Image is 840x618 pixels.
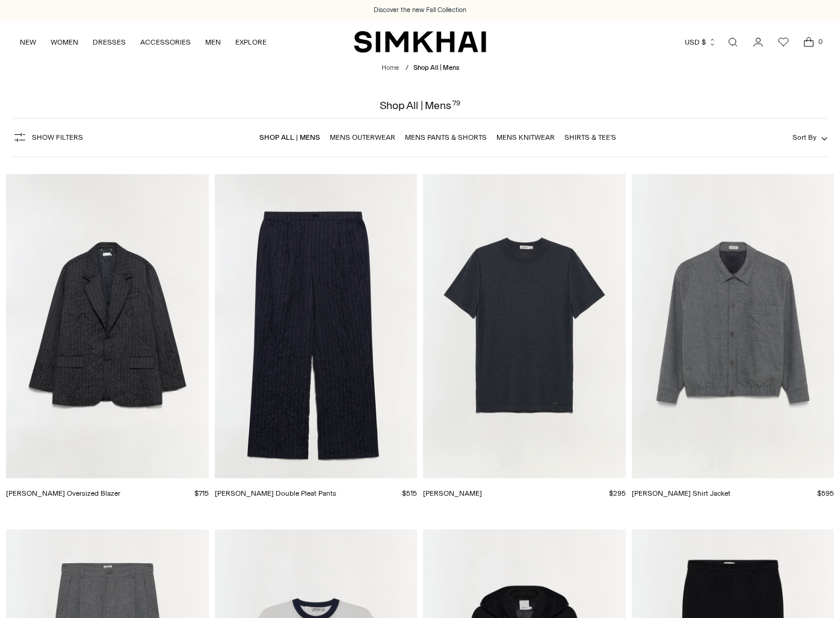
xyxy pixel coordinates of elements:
a: Open cart modal [797,30,821,54]
a: Go to the account page [746,30,770,54]
a: ACCESSORIES [140,29,191,55]
a: Ernie Blouson Shirt Jacket [632,174,835,478]
a: EXPLORE [235,29,267,55]
a: Open search modal [721,30,745,54]
span: $515 [402,489,417,498]
a: Hank Double Pleat Pants [215,174,418,478]
a: Shirts & Tee's [564,133,616,142]
a: [PERSON_NAME] Shirt Jacket [632,489,730,498]
span: Shop All | Mens [413,64,459,72]
a: Mens Pants & Shorts [405,133,487,142]
div: 79 [452,100,460,111]
span: $295 [609,489,626,498]
h1: Shop All | Mens [380,100,460,111]
span: $595 [817,489,834,498]
a: [PERSON_NAME] Double Pleat Pants [215,489,336,498]
a: Nathan Tee [423,174,626,478]
span: Show Filters [32,133,83,142]
span: Sort By [792,133,817,142]
a: Mens Knitwear [496,133,555,142]
a: DRESSES [93,29,126,55]
a: NEW [20,29,36,55]
button: Show Filters [13,128,83,147]
a: [PERSON_NAME] Oversized Blazer [6,489,120,498]
button: USD $ [685,29,717,55]
nav: Linked collections [259,125,616,150]
a: WOMEN [51,29,78,55]
a: Shop All | Mens [259,133,320,142]
div: / [406,63,409,73]
a: MEN [205,29,221,55]
button: Sort By [792,131,827,144]
span: $715 [194,489,209,498]
nav: breadcrumbs [381,63,459,73]
a: Wishlist [771,30,795,54]
a: Home [381,64,399,72]
a: Mens Outerwear [330,133,395,142]
a: Discover the new Fall Collection [374,5,466,15]
a: SIMKHAI [354,30,486,54]
a: Peter Oversized Blazer [6,174,209,478]
a: [PERSON_NAME] [423,489,482,498]
span: 0 [815,36,826,47]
